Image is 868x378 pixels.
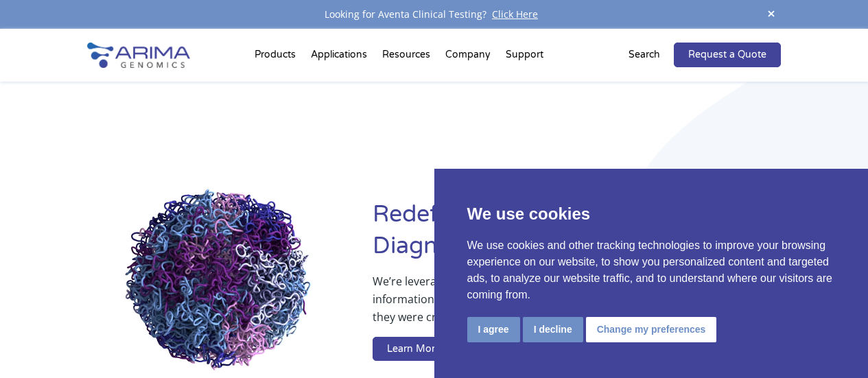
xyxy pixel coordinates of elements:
button: I agree [467,317,520,342]
button: Change my preferences [586,317,717,342]
a: Learn More [373,337,455,362]
p: We use cookies and other tracking technologies to improve your browsing experience on our website... [467,237,836,303]
p: Search [629,46,660,64]
p: We’re leveraging whole-genome sequence and structure information to ensure breakthrough therapies... [373,272,726,337]
a: Click Here [486,8,543,21]
a: Request a Quote [674,43,781,67]
p: We use cookies [467,202,836,226]
div: Looking for Aventa Clinical Testing? [87,5,782,23]
img: Arima-Genomics-logo [87,43,190,68]
button: I decline [523,317,583,342]
h1: Redefining [MEDICAL_DATA] Diagnostics [373,199,781,272]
